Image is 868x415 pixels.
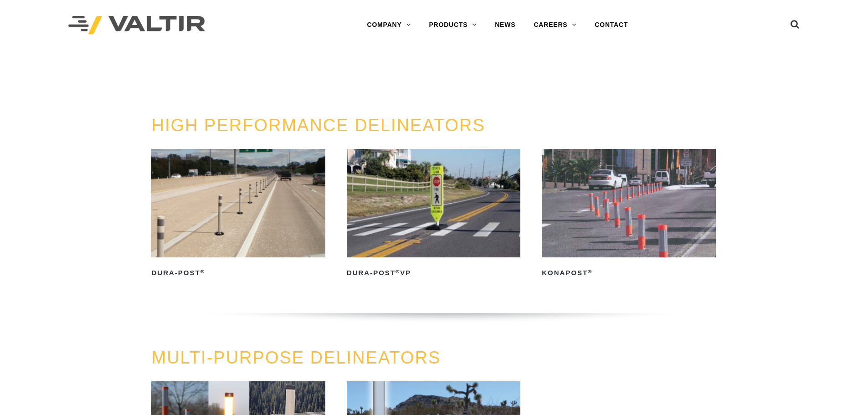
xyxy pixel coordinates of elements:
[358,16,420,34] a: COMPANY
[542,266,715,280] h2: KonaPost
[486,16,524,34] a: NEWS
[586,16,637,34] a: CONTACT
[68,16,205,35] img: Valtir
[588,269,592,274] sup: ®
[542,149,715,280] a: KonaPost®
[420,16,486,34] a: PRODUCTS
[347,266,520,280] h2: Dura-Post VP
[151,348,441,367] a: MULTI-PURPOSE DELINEATORS
[200,269,205,274] sup: ®
[395,269,400,274] sup: ®
[347,149,520,280] a: Dura-Post®VP
[524,16,586,34] a: CAREERS
[151,149,325,280] a: Dura-Post®
[151,266,325,280] h2: Dura-Post
[151,116,485,135] a: HIGH PERFORMANCE DELINEATORS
